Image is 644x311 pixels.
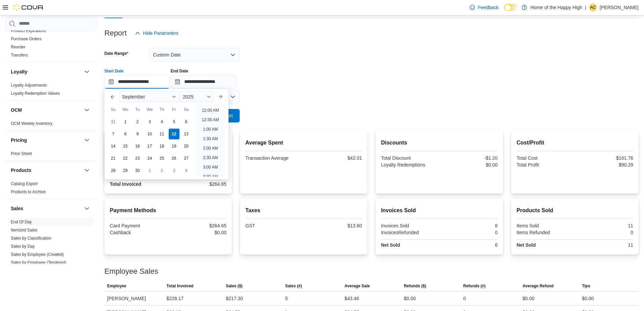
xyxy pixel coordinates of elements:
button: Products [11,167,81,174]
a: Sales by Day [11,244,35,249]
button: Hide Parameters [132,26,181,40]
span: Sales ($) [226,283,242,289]
div: day-20 [181,141,192,152]
div: Total Cost [517,155,574,161]
button: Sales [11,205,81,212]
div: day-11 [157,129,167,139]
span: Price Sheet [11,151,32,156]
div: 0 [463,294,466,303]
a: Feedback [467,1,501,14]
input: Dark Mode [504,4,518,11]
div: 0 [576,230,633,235]
button: Previous Month [107,91,118,102]
div: day-5 [169,116,180,127]
h3: Loyalty [11,68,27,75]
h2: Average Spent [245,139,362,147]
strong: Net Sold [517,242,536,248]
div: Items Refunded [517,230,574,235]
span: Product Expirations [11,28,46,34]
div: day-2 [157,165,167,176]
div: day-29 [120,165,131,176]
div: day-21 [108,153,119,164]
a: Sales by Classification [11,236,51,241]
div: day-27 [181,153,192,164]
div: day-10 [144,129,155,139]
div: day-2 [132,116,143,127]
span: Tips [582,283,590,289]
li: 3:30 AM [200,173,220,181]
div: OCM [5,119,96,130]
div: day-12 [169,129,180,139]
a: Sales by Employee (Created) [11,252,64,257]
div: day-31 [108,116,119,127]
div: Pricing [5,150,96,160]
div: $217.30 [226,294,243,303]
div: day-1 [120,116,131,127]
button: Custom Date [149,48,240,62]
h2: Cost/Profit [517,139,633,147]
a: Purchase Orders [11,37,42,41]
div: day-23 [132,153,143,164]
span: Sales by Employee (Created) [11,252,64,257]
div: 0 [440,230,498,235]
div: Items Sold [517,223,574,228]
input: Press the down key to enter a popover containing a calendar. Press the escape key to close the po... [104,75,169,89]
div: day-3 [144,116,155,127]
div: Tu [132,104,143,115]
span: Transfers [11,52,28,58]
div: 6 [440,242,498,248]
div: Mo [120,104,131,115]
h3: Products [11,167,31,174]
div: day-4 [181,165,192,176]
div: Total Profit [517,162,574,168]
div: InvoicesRefunded [381,230,438,235]
button: OCM [11,107,81,113]
span: September [122,94,145,99]
label: Start Date [104,68,124,74]
div: Total Discount [381,155,438,161]
div: day-3 [169,165,180,176]
div: $0.00 [440,162,498,168]
div: $90.29 [576,162,633,168]
div: Sa [181,104,192,115]
div: 5 [285,294,288,303]
li: 2:00 AM [200,144,220,152]
span: Loyalty Redemption Values [11,91,60,96]
span: Sales (#) [285,283,302,289]
span: Sales by Day [11,244,35,249]
p: | [585,3,586,12]
span: Sales by Employee (Tendered) [11,260,66,265]
h3: Report [104,29,127,37]
div: day-6 [181,116,192,127]
span: Sales by Classification [11,236,51,241]
img: Cova [14,4,44,11]
button: Loyalty [83,68,91,76]
div: day-16 [132,141,143,152]
h3: OCM [11,107,22,113]
div: $228.17 [166,294,184,303]
div: Fr [169,104,180,115]
div: day-17 [144,141,155,152]
div: Loyalty [5,81,96,100]
span: Total Invoiced [166,283,193,289]
h3: Pricing [11,137,27,143]
div: Invoices Sold [381,223,438,228]
span: Employee [107,283,126,289]
button: Products [83,166,91,174]
a: End Of Day [11,220,32,224]
div: day-24 [144,153,155,164]
div: day-18 [157,141,167,152]
div: $0.00 [404,294,416,303]
p: Home of the Happy High [530,3,582,12]
a: OCM Weekly Inventory [11,121,52,126]
h2: Taxes [245,206,362,215]
span: Refunds ($) [404,283,426,289]
input: Press the down key to open a popover containing a calendar. [171,75,236,89]
li: 12:00 AM [199,106,222,114]
div: Th [157,104,167,115]
div: day-13 [181,129,192,139]
div: We [144,104,155,115]
h2: Payment Methods [110,206,226,215]
button: Loyalty [11,68,81,75]
span: OCM Weekly Inventory [11,121,52,126]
